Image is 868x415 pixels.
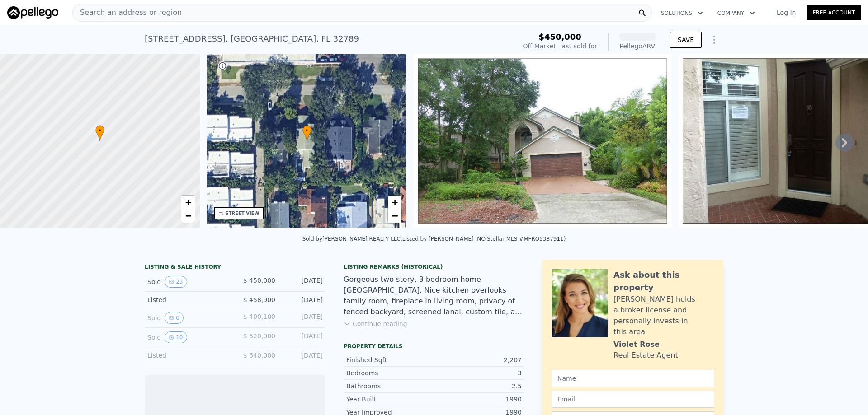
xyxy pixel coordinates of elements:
[147,312,228,324] div: Sold
[552,391,714,408] input: Email
[523,42,597,51] div: Off Market, last sold for
[670,32,702,48] button: SAVE
[538,32,581,42] span: $450,000
[95,126,104,135] span: •
[283,295,323,304] div: [DATE]
[145,33,359,45] div: [STREET_ADDRESS] , [GEOGRAPHIC_DATA] , FL 32789
[165,276,187,288] button: View historical data
[710,5,762,21] button: Company
[346,395,434,404] div: Year Built
[552,370,714,387] input: Name
[226,210,259,217] div: STREET VIEW
[434,368,522,378] div: 3
[283,312,323,324] div: [DATE]
[434,355,522,364] div: 2,207
[243,296,275,303] span: $ 458,900
[145,263,325,272] div: LISTING & SALE HISTORY
[613,294,714,337] div: [PERSON_NAME] holds a broker license and personally invests in this area
[807,5,861,20] a: Free Account
[243,277,275,284] span: $ 450,000
[346,368,434,378] div: Bedrooms
[283,351,323,360] div: [DATE]
[388,209,401,223] a: Zoom out
[414,54,671,228] img: Sale: 46445177 Parcel: 48310876
[73,7,182,18] span: Search an address or region
[243,313,275,320] span: $ 400,100
[283,276,323,288] div: [DATE]
[388,196,401,209] a: Zoom in
[346,382,434,391] div: Bathrooms
[619,42,656,51] div: Pellego ARV
[147,331,228,343] div: Sold
[243,352,275,359] span: $ 640,000
[613,269,714,294] div: Ask about this property
[705,31,723,49] button: Show Options
[654,5,710,21] button: Solutions
[147,276,228,288] div: Sold
[95,125,104,141] div: •
[302,126,311,135] span: •
[344,274,524,317] div: Gorgeous two story, 3 bedroom home [GEOGRAPHIC_DATA]. Nice kitchen overlooks family room, firepla...
[243,332,275,340] span: $ 620,000
[392,196,398,208] span: +
[392,210,398,221] span: −
[613,350,678,361] div: Real Estate Agent
[165,312,184,324] button: View historical data
[283,331,323,343] div: [DATE]
[344,343,524,350] div: Property details
[181,196,195,209] a: Zoom in
[434,382,522,391] div: 2.5
[147,295,228,304] div: Listed
[344,319,407,328] button: Continue reading
[181,209,195,223] a: Zoom out
[147,351,228,360] div: Listed
[7,6,58,19] img: Pellego
[766,8,807,17] a: Log In
[302,125,311,141] div: •
[185,196,191,208] span: +
[346,355,434,364] div: Finished Sqft
[402,236,566,242] div: Listed by [PERSON_NAME] INC (Stellar MLS #MFRO5387911)
[344,263,524,270] div: Listing Remarks (Historical)
[302,236,402,242] div: Sold by [PERSON_NAME] REALTY LLC .
[613,339,660,350] div: Violet Rose
[185,210,191,221] span: −
[434,395,522,404] div: 1990
[165,331,187,343] button: View historical data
